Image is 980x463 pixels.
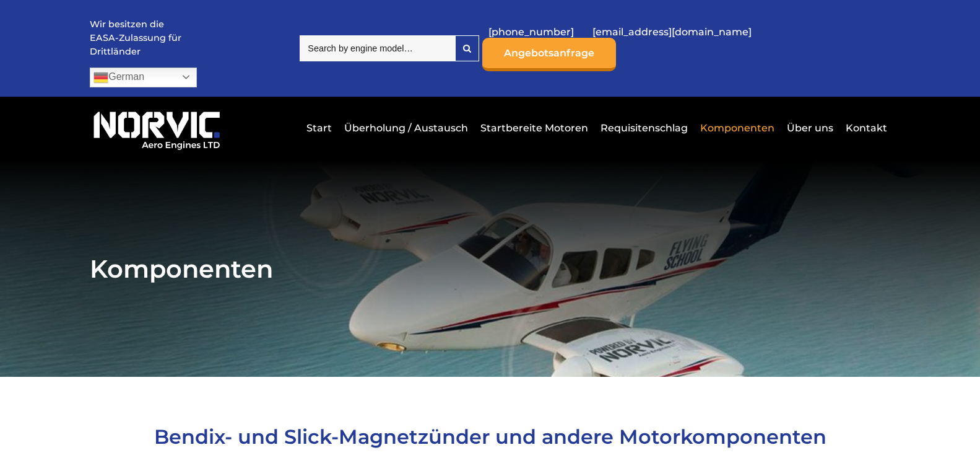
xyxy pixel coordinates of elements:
img: Norvic Aero Engines-Logo [90,106,223,151]
a: [EMAIL_ADDRESS][DOMAIN_NAME] [586,17,758,47]
a: Start [303,113,335,143]
a: German [90,68,197,87]
a: Über uns [784,113,836,143]
img: de [93,70,108,85]
span: Bendix- und Slick-Magnetzünder und andere Motorkomponenten [154,425,826,449]
a: Komponenten [697,113,778,143]
h1: Komponenten [90,254,890,284]
a: [PHONE_NUMBER] [482,17,580,47]
a: Startbereite Motoren [477,113,591,143]
a: Kontakt [843,113,887,143]
input: Search by engine model… [300,35,455,61]
a: Requisitenschlag [597,113,691,143]
p: Wir besitzen die EASA-Zulassung für Drittländer [90,18,183,58]
a: Überholung / Austausch [341,113,471,143]
a: Angebotsanfrage [482,38,616,71]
